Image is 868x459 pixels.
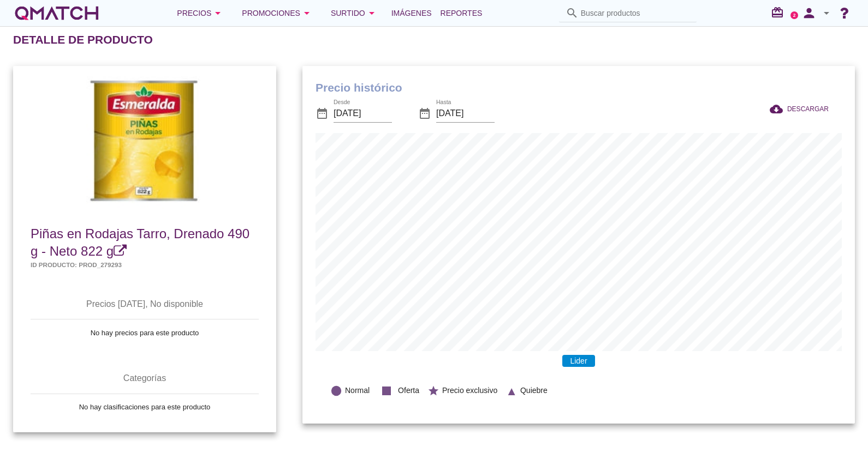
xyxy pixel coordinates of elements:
[31,363,259,394] th: Categorías
[13,2,100,24] a: white-qmatch-logo
[391,7,432,20] span: Imágenes
[334,105,392,122] input: Desde
[242,7,313,20] div: Promociones
[378,382,395,400] i: stop
[398,385,419,396] span: Oferta
[233,2,322,24] button: Promociones
[771,6,788,19] i: redeem
[31,394,259,420] td: No hay clasificaciones para este producto
[427,385,439,397] i: star
[436,2,487,24] a: Reportes
[436,105,495,122] input: Hasta
[31,319,259,346] td: No hay precios para este producto
[442,385,497,396] span: Precio exclusivo
[316,107,329,120] i: date_range
[418,107,431,120] i: date_range
[441,7,483,20] span: Reportes
[365,7,378,20] i: arrow_drop_down
[31,289,259,319] th: Precios [DATE], No disponible
[300,7,313,20] i: arrow_drop_down
[168,2,233,24] button: Precios
[787,104,829,114] span: DESCARGAR
[330,385,342,397] i: lens
[562,355,594,367] span: Lider
[387,2,436,24] a: Imágenes
[820,7,833,20] i: arrow_drop_down
[316,79,842,96] h1: Precio histórico
[793,13,796,17] text: 2
[798,5,820,21] i: person
[13,31,153,49] h2: Detalle de producto
[31,226,249,258] span: Piñas en Rodajas Tarro, Drenado 490 g - Neto 822 g
[31,260,259,269] h5: Id producto: PROD_279293
[177,7,224,20] div: Precios
[211,7,224,20] i: arrow_drop_down
[761,99,837,119] button: DESCARGAR
[566,7,579,20] i: search
[770,102,787,116] i: cloud_download
[506,383,518,395] i: ▲
[790,11,798,19] a: 2
[322,2,387,24] button: Surtido
[331,7,378,20] div: Surtido
[520,385,548,396] span: Quiebre
[345,385,370,396] span: Normal
[581,4,690,22] input: Buscar productos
